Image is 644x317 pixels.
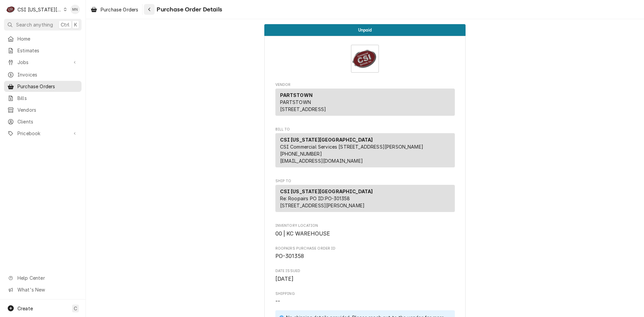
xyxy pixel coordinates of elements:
a: [PHONE_NUMBER] [280,151,322,157]
span: Re: Roopairs PO ID: PO-301358 [280,196,350,201]
span: Purchase Orders [17,83,78,90]
span: Inventory Location [275,230,455,238]
a: Purchase Orders [88,4,141,15]
span: Invoices [17,71,78,78]
span: Vendors [17,106,78,113]
div: Status [264,24,466,36]
div: MN [70,5,80,14]
span: Date Issued [275,275,455,283]
span: What's New [17,286,77,293]
div: Ship To [275,185,455,215]
span: Pricebook [17,130,68,137]
div: Ship To [275,185,455,212]
a: Home [4,33,82,44]
strong: PARTSTOWN [280,92,313,98]
span: Jobs [17,59,68,66]
a: Clients [4,116,82,127]
span: Unpaid [358,28,372,32]
span: Roopairs Purchase Order ID [275,252,455,260]
span: [STREET_ADDRESS][PERSON_NAME] [280,203,365,208]
a: Vendors [4,104,82,115]
div: CSI [US_STATE][GEOGRAPHIC_DATA] [17,6,62,13]
span: Roopairs Purchase Order ID [275,246,455,251]
span: PARTSTOWN [STREET_ADDRESS] [280,99,326,112]
span: Create [17,306,33,311]
span: Purchase Order Details [155,5,222,14]
span: 00 | KC WAREHOUSE [275,230,330,237]
span: Ctrl [61,21,69,28]
div: CSI Kansas City's Avatar [6,5,15,14]
div: Purchase Order Ship To [275,178,455,215]
span: CSI Commercial Services [STREET_ADDRESS][PERSON_NAME] [280,144,423,150]
a: Go to What's New [4,284,82,295]
span: Home [17,35,78,42]
span: Purchase Orders [101,6,138,13]
span: Shipping [275,291,455,297]
span: Date Issued [275,268,455,274]
div: Melissa Nehls's Avatar [70,5,80,14]
div: Purchase Order Vendor [275,82,455,119]
button: Search anythingCtrlK [4,19,82,31]
strong: CSI [US_STATE][GEOGRAPHIC_DATA] [280,189,373,194]
span: Help Center [17,274,77,281]
span: Bills [17,95,78,102]
a: Bills [4,93,82,104]
a: Purchase Orders [4,81,82,92]
div: Vendor [275,89,455,118]
span: -- [275,298,280,305]
a: Go to Jobs [4,57,82,68]
span: Inventory Location [275,223,455,228]
span: Clients [17,118,78,125]
a: Invoices [4,69,82,80]
div: Purchase Order Bill To [275,127,455,170]
button: Navigate back [144,4,155,15]
div: Roopairs Purchase Order ID [275,246,455,260]
div: Date Issued [275,268,455,283]
span: PO-301358 [275,253,304,259]
div: Bill To [275,133,455,170]
img: Logo [351,45,379,73]
span: C [74,305,77,312]
div: Inventory Location [275,223,455,237]
a: [EMAIL_ADDRESS][DOMAIN_NAME] [280,158,363,164]
span: Vendor [275,82,455,88]
span: K [74,21,77,28]
span: Search anything [16,21,53,28]
strong: CSI [US_STATE][GEOGRAPHIC_DATA] [280,137,373,143]
a: Estimates [4,45,82,56]
span: [DATE] [275,276,294,282]
div: Bill To [275,133,455,167]
div: C [6,5,15,14]
a: Go to Pricebook [4,128,82,139]
span: Bill To [275,127,455,132]
a: Go to Help Center [4,272,82,283]
div: Vendor [275,89,455,116]
span: Ship To [275,178,455,184]
span: Estimates [17,47,78,54]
